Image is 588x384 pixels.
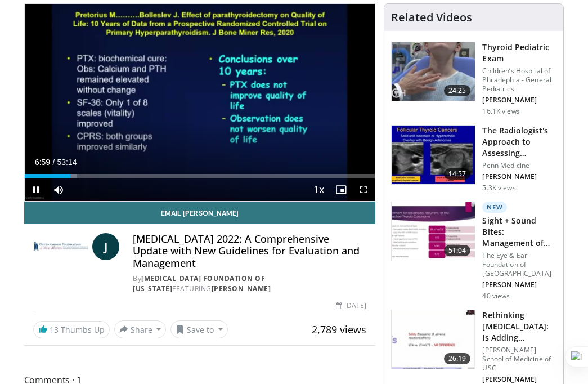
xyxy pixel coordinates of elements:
[482,66,556,93] p: Children’s Hospital of Philadephia - General Pediatrics
[391,125,556,193] a: 14:57 The Radiologist's Approach to Assessing [MEDICAL_DATA] Risk of Thyroid Nodul… Penn Medicine...
[482,215,556,249] h3: Sight + Sound Bites: Management of [MEDICAL_DATA] in the Era of Targ…
[25,178,47,201] button: Pause
[482,375,556,384] p: [PERSON_NAME]
[307,178,330,201] button: Playback Rate
[392,42,475,101] img: 576742cb-950f-47b1-b49b-8023242b3cfa.150x105_q85_crop-smart_upscale.jpg
[444,353,471,364] span: 26:19
[444,168,471,180] span: 14:57
[444,85,471,96] span: 24:25
[482,184,515,193] p: 5.3K views
[170,320,228,338] button: Save to
[133,274,366,294] div: By FEATURING
[482,172,556,181] p: [PERSON_NAME]
[47,178,70,201] button: Mute
[352,178,375,201] button: Fullscreen
[25,4,375,201] video-js: Video Player
[50,324,59,335] span: 13
[482,107,519,116] p: 16.1K views
[391,202,556,301] a: 51:04 New Sight + Sound Bites: Management of [MEDICAL_DATA] in the Era of Targ… The Eye & Ear Fou...
[391,42,556,116] a: 24:25 Thyroid Pediatric Exam Children’s Hospital of Philadephia - General Pediatrics [PERSON_NAME...
[482,125,556,159] h3: The Radiologist's Approach to Assessing [MEDICAL_DATA] Risk of Thyroid Nodul…
[482,292,510,301] p: 40 views
[312,323,366,336] span: 2,789 views
[133,274,265,293] a: [MEDICAL_DATA] Foundation of [US_STATE]
[391,11,472,24] h4: Related Videos
[392,126,475,184] img: 64bf5cfb-7b6d-429f-8d89-8118f524719e.150x105_q85_crop-smart_upscale.jpg
[444,245,471,256] span: 51:04
[25,174,375,178] div: Progress Bar
[482,251,556,278] p: The Eye & Ear Foundation of [GEOGRAPHIC_DATA]
[35,158,50,167] span: 6:59
[482,202,507,213] p: New
[57,158,77,167] span: 53:14
[392,202,475,261] img: 8bea4cff-b600-4be7-82a7-01e969b6860e.150x105_q85_crop-smart_upscale.jpg
[53,158,55,167] span: /
[33,321,110,338] a: 13 Thumbs Up
[392,310,475,369] img: 83a0fbab-8392-4dd6-b490-aa2edb68eb86.150x105_q85_crop-smart_upscale.jpg
[336,301,366,311] div: [DATE]
[92,233,119,260] a: J
[482,96,556,105] p: [PERSON_NAME]
[212,284,271,293] a: [PERSON_NAME]
[330,178,352,201] button: Enable picture-in-picture mode
[114,320,167,338] button: Share
[482,161,556,170] p: Penn Medicine
[482,310,556,343] h3: Rethinking [MEDICAL_DATA]: Is Adding [MEDICAL_DATA] the Way to Be?
[482,42,556,64] h3: Thyroid Pediatric Exam
[33,233,88,260] img: Osteoporosis Foundation of New Mexico
[133,233,366,270] h4: [MEDICAL_DATA] 2022: A Comprehensive Update with New Guidelines for Evaluation and Management
[482,280,556,289] p: [PERSON_NAME]
[24,202,376,224] a: Email [PERSON_NAME]
[482,346,556,373] p: [PERSON_NAME] School of Medicine of USC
